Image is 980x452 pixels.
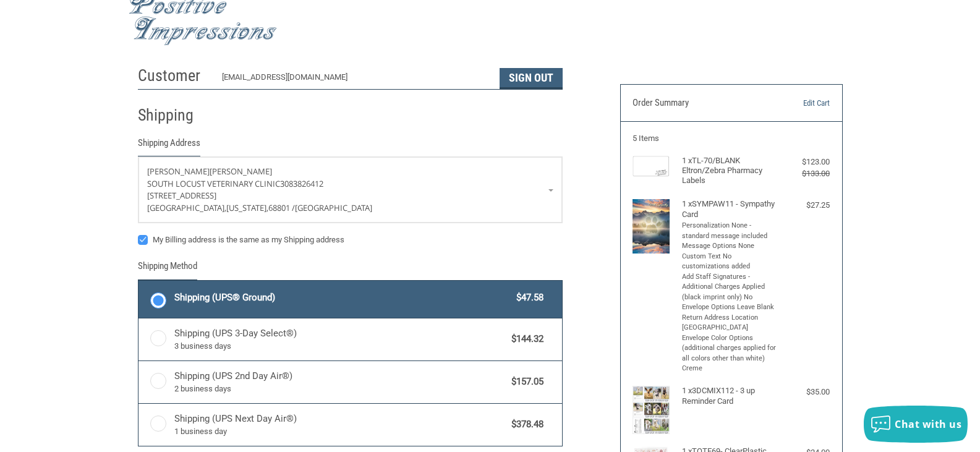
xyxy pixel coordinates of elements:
span: Shipping (UPS Next Day Air®) [174,412,506,438]
legend: Shipping Method [138,259,197,279]
span: [US_STATE], [226,202,268,213]
h4: 1 x 3DCMIX112 - 3 up Reminder Card [682,386,778,406]
label: My Billing address is the same as my Shipping address [138,235,563,245]
div: [EMAIL_ADDRESS][DOMAIN_NAME] [222,71,487,89]
span: $144.32 [506,332,544,346]
span: $47.58 [511,291,544,305]
span: [STREET_ADDRESS] [147,190,216,201]
li: Custom Text No customizations added [682,252,778,272]
h2: Shipping [138,105,210,126]
span: Shipping (UPS® Ground) [174,291,511,305]
span: 3 business days [174,340,506,352]
span: $157.05 [506,375,544,389]
span: [GEOGRAPHIC_DATA] [295,202,372,213]
span: Shipping (UPS 2nd Day Air®) [174,369,506,395]
h2: Customer [138,66,210,86]
span: [GEOGRAPHIC_DATA], [147,202,226,213]
div: $133.00 [780,168,830,180]
span: $378.48 [506,417,544,432]
li: Personalization None - standard message included [682,221,778,241]
li: Message Options None [682,241,778,252]
li: Add Staff Signatures - Additional Charges Applied (black imprint only) No [682,272,778,303]
div: $123.00 [780,156,830,168]
li: Envelope Color Options (additional charges applied for all colors other than white) Creme [682,333,778,374]
div: $35.00 [780,386,830,398]
span: 1 business day [174,425,506,438]
h4: 1 x TL-70/BLANK Eltron/Zebra Pharmacy Labels [682,156,778,186]
h3: 5 Items [633,134,830,143]
span: South Locust Veterinary Clinic [147,178,280,189]
li: Envelope Options Leave Blank [682,302,778,313]
a: Enter or select a different address [138,157,562,223]
div: $27.25 [780,199,830,211]
span: Shipping (UPS 3-Day Select®) [174,326,506,352]
span: Chat with us [895,417,961,431]
span: [PERSON_NAME] [147,166,210,177]
button: Sign Out [500,68,563,89]
h4: 1 x SYMPAW11 - Sympathy Card [682,199,778,220]
span: 68801 / [268,202,295,213]
li: Return Address Location [GEOGRAPHIC_DATA] [682,313,778,333]
a: Edit Cart [767,97,830,109]
button: Chat with us [864,406,968,443]
h3: Order Summary [633,97,767,109]
span: [PERSON_NAME] [210,166,272,177]
span: 2 business days [174,383,506,395]
span: 3083826412 [280,178,323,189]
legend: Shipping Address [138,136,200,156]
